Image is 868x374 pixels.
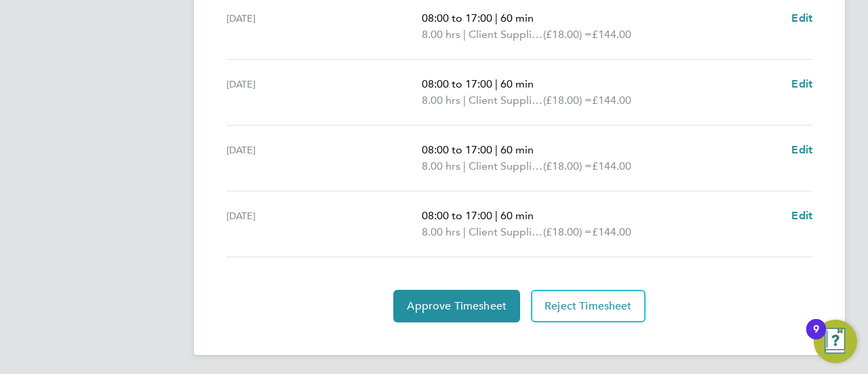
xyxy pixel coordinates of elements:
div: [DATE] [226,10,422,43]
span: 60 min [500,77,534,90]
span: Client Supplied [469,224,543,240]
span: 08:00 to 17:00 [422,209,492,222]
span: Edit [791,143,812,156]
button: Open Resource Center, 9 new notifications [814,320,857,363]
span: 8.00 hrs [422,28,460,41]
span: (£18.00) = [543,225,592,238]
span: | [463,160,466,172]
span: (£18.00) = [543,94,592,107]
span: Edit [791,12,812,24]
a: Edit [791,208,812,224]
span: Edit [791,77,812,90]
button: Approve Timesheet [393,290,520,322]
span: 08:00 to 17:00 [422,12,492,24]
span: | [463,28,466,41]
span: 60 min [500,12,534,24]
span: | [495,209,498,222]
div: [DATE] [226,76,422,109]
span: 60 min [500,143,534,156]
div: [DATE] [226,208,422,240]
span: | [495,12,498,24]
div: [DATE] [226,142,422,174]
div: 9 [813,329,819,347]
span: (£18.00) = [543,28,592,41]
span: 60 min [500,209,534,222]
span: | [463,94,466,107]
span: £144.00 [592,225,631,238]
span: | [495,143,498,156]
a: Edit [791,142,812,158]
span: 08:00 to 17:00 [422,143,492,156]
span: | [495,77,498,90]
button: Reject Timesheet [531,290,646,322]
span: Client Supplied [469,92,543,109]
span: | [463,225,466,238]
span: 8.00 hrs [422,225,460,238]
span: £144.00 [592,28,631,41]
span: £144.00 [592,160,631,172]
span: Approve Timesheet [407,299,507,313]
span: (£18.00) = [543,160,592,172]
span: Reject Timesheet [545,299,632,313]
span: 08:00 to 17:00 [422,77,492,90]
span: Edit [791,209,812,222]
a: Edit [791,10,812,26]
span: £144.00 [592,94,631,107]
span: Client Supplied [469,158,543,174]
span: Client Supplied [469,26,543,43]
span: 8.00 hrs [422,160,460,172]
a: Edit [791,76,812,92]
span: 8.00 hrs [422,94,460,107]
